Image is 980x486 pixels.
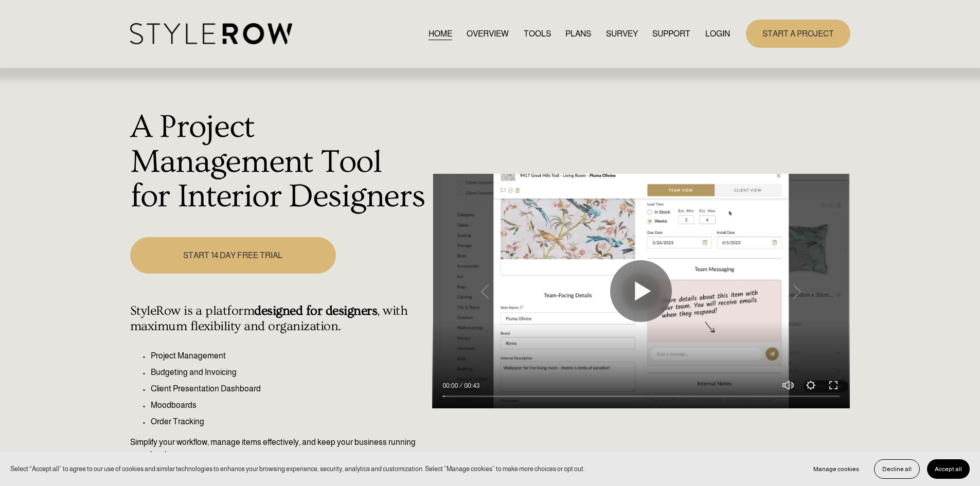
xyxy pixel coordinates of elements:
[705,27,730,41] a: LOGIN
[882,465,912,473] span: Decline all
[606,27,638,41] a: SURVEY
[151,350,427,362] p: Project Management
[467,27,509,41] a: OVERVIEW
[130,237,336,274] a: START 14 DAY FREE TRIAL
[151,383,427,395] p: Client Presentation Dashboard
[935,465,962,473] span: Accept all
[927,459,970,479] button: Accept all
[442,393,840,400] input: Seek
[524,27,551,41] a: TOOLS
[806,459,867,479] button: Manage cookies
[442,381,460,391] div: Current time
[10,464,585,474] p: Select “Accept all” to agree to our use of cookies and similar technologies to enhance your brows...
[460,381,482,391] div: Duration
[254,303,377,318] strong: designed for designers
[813,465,859,473] span: Manage cookies
[130,110,427,214] h1: A Project Management Tool for Interior Designers
[874,459,920,479] button: Decline all
[130,436,427,461] p: Simplify your workflow, manage items effectively, and keep your business running seamlessly.
[151,366,427,379] p: Budgeting and Invoicing
[429,27,452,41] a: HOME
[610,260,672,322] button: Play
[652,28,690,40] span: SUPPORT
[151,399,427,411] p: Moodboards
[130,303,427,334] h4: StyleRow is a platform , with maximum flexibility and organization.
[130,23,292,44] img: StyleRow
[746,20,850,48] a: START A PROJECT
[151,416,427,428] p: Order Tracking
[652,27,690,41] a: folder dropdown
[565,27,591,41] a: PLANS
